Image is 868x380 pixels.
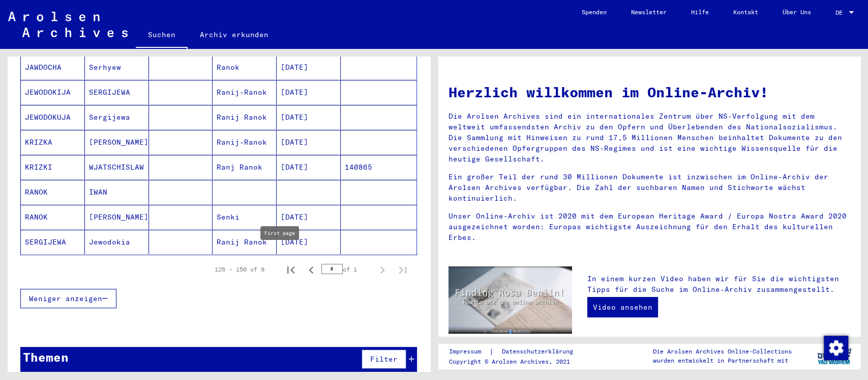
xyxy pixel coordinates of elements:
mat-cell: [DATE] [277,80,341,104]
mat-cell: [DATE] [277,105,341,129]
mat-cell: [DATE] [277,230,341,254]
mat-cell: Serhyew [85,55,149,79]
a: Archiv erkunden [188,22,281,47]
mat-cell: [DATE] [277,55,341,79]
button: Filter [362,349,406,369]
mat-cell: Senki [213,205,277,229]
mat-cell: Jewodokia [85,230,149,254]
span: Filter [370,355,398,364]
div: Zustimmung ändern [823,335,848,360]
mat-cell: IWAN [85,180,149,204]
button: Previous page [301,259,321,280]
a: Video ansehen [587,297,658,317]
button: Weniger anzeigen [20,289,116,308]
a: Suchen [136,22,188,49]
mat-cell: JEWODOKUJA [21,105,85,129]
div: Themen [23,348,69,366]
img: yv_logo.png [815,343,853,369]
h1: Herzlich willkommen im Online-Archiv! [448,82,851,103]
span: Weniger anzeigen [29,294,102,303]
p: In einem kurzen Video haben wir für Sie die wichtigsten Tipps für die Suche im Online-Archiv zusa... [587,274,850,295]
mat-cell: [PERSON_NAME] [85,130,149,154]
button: First page [281,259,301,280]
mat-cell: [DATE] [277,205,341,229]
div: | [449,346,585,357]
p: wurden entwickelt in Partnerschaft mit [653,356,792,365]
p: Die Arolsen Archives Online-Collections [653,347,792,356]
p: Unser Online-Archiv ist 2020 mit dem European Heritage Award / Europa Nostra Award 2020 ausgezeic... [448,211,851,243]
mat-cell: Ranok [213,55,277,79]
div: of 1 [321,264,372,274]
span: DE [835,9,847,16]
mat-cell: RANOK [21,205,85,229]
mat-cell: [DATE] [277,155,341,179]
mat-cell: Ranij Ranok [213,230,277,254]
mat-cell: [PERSON_NAME] [85,205,149,229]
mat-cell: JAWDOCHA [21,55,85,79]
img: Arolsen_neg.svg [8,12,128,37]
a: Impressum [449,346,489,357]
mat-cell: Ranij Ranok [213,105,277,129]
mat-cell: SERGIJEWA [85,80,149,104]
mat-cell: Ranij-Ranok [213,130,277,154]
mat-cell: KRIZKA [21,130,85,154]
p: Die Arolsen Archives sind ein internationales Zentrum über NS-Verfolgung mit dem weltweit umfasse... [448,111,851,165]
mat-cell: Sergijewa [85,105,149,129]
mat-cell: SERGIJEWA [21,230,85,254]
p: Ein großer Teil der rund 30 Millionen Dokumente ist inzwischen im Online-Archiv der Arolsen Archi... [448,172,851,204]
p: Copyright © Arolsen Archives, 2021 [449,357,585,366]
mat-cell: RANOK [21,180,85,204]
img: Zustimmung ändern [824,336,848,360]
mat-cell: Ranij-Ranok [213,80,277,104]
mat-cell: [DATE] [277,130,341,154]
mat-cell: JEWODOKIJA [21,80,85,104]
div: 126 – 150 of 9 [215,265,264,274]
mat-cell: 140865 [341,155,416,179]
mat-cell: KRIZKI [21,155,85,179]
button: Next page [372,259,393,280]
img: video.jpg [448,266,572,334]
mat-cell: WJATSCHISLAW [85,155,149,179]
button: Last page [393,259,413,280]
a: Datenschutzerklärung [494,346,585,357]
mat-cell: Ranj Ranok [213,155,277,179]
